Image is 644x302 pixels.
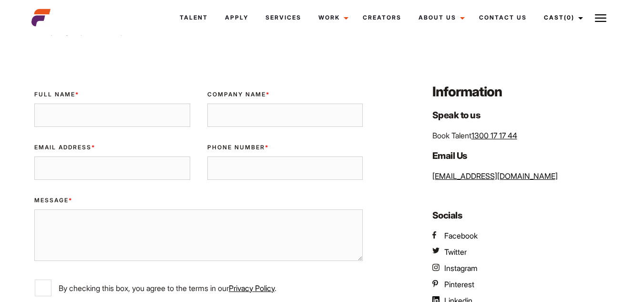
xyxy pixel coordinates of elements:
a: About Us [410,5,470,31]
label: Message [34,196,363,205]
span: Pinterest [444,280,474,289]
h4: Speak to us [432,108,613,122]
span: (0) [564,14,574,21]
label: By checking this box, you agree to the terms in our . [35,280,362,296]
a: Work [310,5,354,31]
a: Privacy Policy [229,283,275,293]
a: AEFM Instagram [432,262,478,274]
label: Email Address [34,143,190,152]
img: cropped-aefm-brand-fav-22-square.png [31,8,51,27]
input: By checking this box, you agree to the terms in ourPrivacy Policy. [35,280,51,296]
a: [EMAIL_ADDRESS][DOMAIN_NAME] [432,171,558,181]
h4: Email Us [432,149,613,163]
h4: Socials [432,208,613,222]
span: Facebook [444,231,478,240]
a: Talent [171,5,216,31]
p: Book Talent [432,130,613,141]
a: AEFM Pinterest [432,279,474,290]
a: 1300 17 17 44 [471,131,517,140]
span: Twitter [444,247,467,257]
a: Cast(0) [535,5,589,31]
a: Contact Us [470,5,535,31]
a: AEFM Facebook [432,230,478,241]
img: Burger icon [595,12,606,24]
a: Services [257,5,310,31]
a: Apply [216,5,257,31]
span: Instagram [444,263,478,273]
a: Creators [354,5,410,31]
label: Phone Number [207,143,363,152]
h3: Information [432,83,613,101]
a: AEFM Twitter [432,246,467,258]
label: Full Name [34,90,190,99]
label: Company Name [207,90,363,99]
